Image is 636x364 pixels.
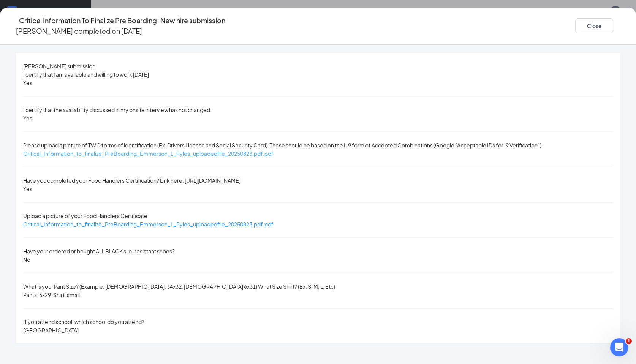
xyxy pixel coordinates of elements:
iframe: Intercom live chat [610,338,628,356]
span: Yes [23,185,32,192]
span: What is your Pant Size? (Example: [DEMOGRAPHIC_DATA]: 34x32. [DEMOGRAPHIC_DATA] 6x31) What Size S... [23,283,335,290]
span: Pants: 6x29. Shirt: small [23,291,80,298]
span: [PERSON_NAME] submission [23,63,95,70]
a: Critical_Information_to_finalize_PreBoarding_Emmerson_L_Pyles_uploadedfile_20250823.pdf.pdf [23,150,274,157]
span: I certify that I am available and willing to work [DATE] [23,71,149,78]
span: Yes [23,115,32,122]
span: No [23,256,30,263]
span: 1 [626,338,632,344]
span: Yes [23,79,32,86]
span: Have you completed your Food Handlers Certification? Link here: [URL][DOMAIN_NAME] [23,177,240,184]
span: [GEOGRAPHIC_DATA] [23,327,79,334]
h4: Critical Information To Finalize Pre Boarding: New hire submission [19,15,225,26]
button: Close [575,18,613,33]
span: Please upload a picture of TWO forms of identification (Ex. Drivers License and Social Security C... [23,142,541,149]
p: [PERSON_NAME] completed on [DATE] [16,26,142,36]
span: Have your ordered or bought ALL BLACK slip-resistant shoes? [23,248,175,255]
span: Upload a picture of your Food Handlers Certificate [23,212,147,219]
span: If you attend school, which school do you attend? [23,318,144,325]
span: I certify that the availability discussed in my onsite interview has not changed. [23,106,212,113]
a: Critical_Information_to_finalize_PreBoarding_Emmerson_L_Pyles_uploadedfile_20250823.pdf.pdf [23,221,274,228]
